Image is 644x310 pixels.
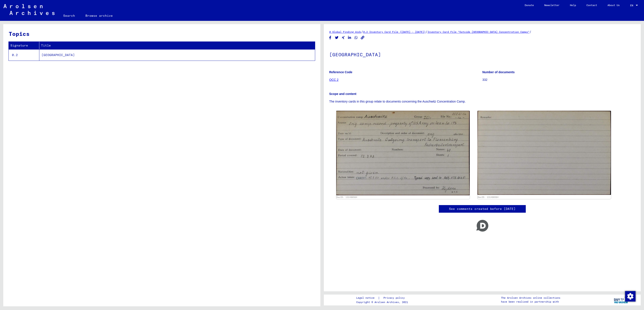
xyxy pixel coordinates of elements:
span: / [529,30,531,34]
p: 332 [482,78,635,82]
a: Browse archive [80,10,118,21]
p: Copyright © Arolsen Archives, 2021 [356,300,410,304]
a: Inventory Card File "Outside [GEOGRAPHIC_DATA] Concentration Camps" [428,30,529,33]
span: EN [630,4,635,7]
p: have been realized in partnership with [501,300,560,304]
th: Signature [9,42,39,49]
a: 0 Global Finding Aids [329,30,361,33]
button: Share on Facebook [328,35,333,40]
a: 0.2 Inventory Card File ([DATE] - [DATE]) [363,30,426,33]
b: Number of documents [482,70,515,74]
a: DocID: 131486564 [336,196,357,198]
span: / [426,30,428,34]
a: Privacy policy [380,296,410,300]
h1: [GEOGRAPHIC_DATA] [329,45,636,64]
b: Reference Code [329,70,353,74]
img: Change consent [625,291,636,302]
a: Legal notice [356,296,378,300]
a: Search [58,10,80,21]
b: Scope and content [329,92,356,96]
button: Copy link [360,35,365,40]
div: | [356,296,410,300]
p: The Arolsen Archives online collections [501,296,560,300]
img: 002.jpg [478,111,611,195]
td: [GEOGRAPHIC_DATA] [39,49,315,61]
img: 001.jpg [336,111,470,195]
button: Share on Twitter [334,35,339,40]
h3: Topics [9,30,315,38]
button: Share on WhatsApp [354,35,358,40]
a: DocID: 131486564 [478,196,499,198]
td: 0.2 [9,49,39,61]
span: / [361,30,363,34]
p: The inventory cards in this group relate to documents concerning the Auschwitz Concentration Camp. [329,99,636,104]
button: Share on LinkedIn [347,35,352,40]
a: OCC 2 [329,78,339,81]
a: See comments created before [DATE] [449,207,516,211]
img: yv_logo.png [613,294,629,305]
button: Share on Xing [341,35,346,40]
th: Title [39,42,315,49]
img: Arolsen_neg.svg [3,4,55,15]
